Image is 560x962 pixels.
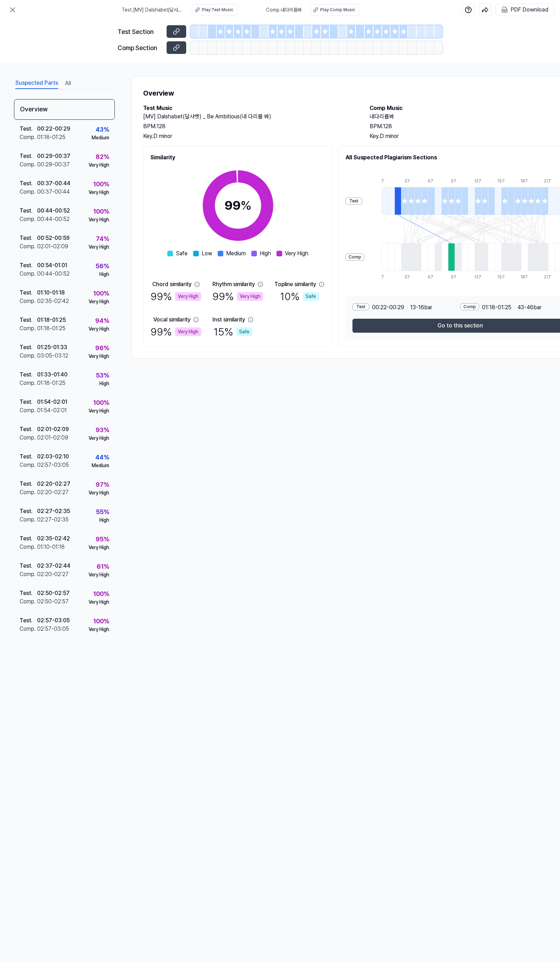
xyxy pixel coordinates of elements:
div: Very High [89,598,109,606]
span: High [260,249,271,258]
div: 95 % [96,534,109,544]
div: Comp . [20,324,37,333]
div: 02:50 - 02:57 [37,589,70,597]
div: 67 [428,178,434,184]
div: 94 % [95,316,109,325]
div: 00:44 - 00:52 [37,215,70,223]
div: 61 % [97,562,109,571]
div: Very High [89,435,109,442]
div: Test . [20,261,37,270]
div: Test . [20,343,37,352]
div: 37 [404,178,411,184]
div: Chord similarity [152,280,191,289]
div: Very High [89,626,109,633]
div: 01:10 - 01:18 [37,543,65,551]
div: 44 % [95,452,109,462]
div: 100 % [93,398,109,407]
div: Safe [303,292,319,301]
span: 43 - 46 bar [517,303,541,312]
div: Test . [20,562,37,570]
div: 02:20 - 02:27 [37,480,70,488]
div: Test . [20,179,37,188]
div: Test . [20,589,37,597]
div: 02:01 - 02:09 [37,242,68,251]
div: 01:10 - 01:18 [37,289,65,297]
a: Play Comp Music [310,4,360,15]
div: 02:20 - 02:27 [37,488,69,497]
div: Play Comp Music [320,7,355,13]
div: 67 [428,274,434,280]
div: 03:05 - 03:12 [37,352,68,360]
div: 02:57 - 03:05 [37,625,69,633]
div: High [99,271,109,278]
div: 97 % [96,480,109,489]
div: Comp [460,303,479,310]
div: 00:52 - 00:59 [37,234,70,242]
div: 53 % [96,371,109,380]
div: Test . [20,289,37,297]
div: 157 [497,274,504,280]
div: Comp . [20,297,37,305]
div: 02:50 - 02:57 [37,597,69,606]
div: Comp . [20,543,37,551]
div: Very High [89,325,109,333]
span: Low [202,249,212,258]
div: 74 % [96,234,109,243]
div: 02:35 - 02:42 [37,297,69,305]
div: Comp . [20,515,37,524]
div: Key. D minor [143,132,356,140]
div: Test . [20,616,37,625]
div: Very High [89,353,109,360]
div: Comp . [20,461,37,469]
div: Test . [20,207,37,215]
div: 01:33 - 01:40 [37,371,68,379]
div: Comp . [20,570,37,579]
div: Very High [175,292,201,301]
div: 00:44 - 00:52 [37,207,70,215]
div: Test . [20,480,37,488]
div: Test [352,303,369,310]
div: Very High [89,489,109,497]
div: Test . [20,316,37,324]
div: Medium [92,462,109,469]
div: 96 % [95,343,109,353]
div: Very High [89,243,109,251]
div: Safe [236,327,252,336]
div: Comp . [20,434,37,442]
div: Very High [89,189,109,196]
div: Comp . [20,215,37,223]
div: 02:27 - 02:35 [37,515,69,524]
div: 56 % [96,261,109,271]
div: Very High [89,571,109,579]
div: 99 % [150,289,201,304]
div: Comp . [20,625,37,633]
div: 02:57 - 03:05 [37,616,70,625]
div: Comp . [20,597,37,606]
div: 02:20 - 02:27 [37,570,69,579]
div: 7 [381,178,388,184]
div: Comp [345,254,364,261]
div: 157 [497,178,504,184]
div: 02:35 - 02:42 [37,534,70,543]
div: 00:37 - 00:44 [37,188,70,196]
span: % [240,198,252,213]
div: Test . [20,425,37,434]
div: 15 % [213,324,252,340]
button: Suspected Parts [15,78,58,89]
div: 7 [381,274,388,280]
div: Test . [20,125,37,133]
div: 00:29 - 00:37 [37,152,70,160]
div: 100 % [93,589,109,598]
img: PDF Download [502,7,508,13]
div: 93 % [96,425,109,435]
div: Medium [92,134,109,141]
div: 00:54 - 01:01 [37,261,67,270]
div: 97 [451,178,457,184]
div: 00:22 - 00:29 [37,125,70,133]
h2: Test Music [143,104,356,112]
div: BPM. 128 [143,122,356,131]
div: Topline similarity [274,280,316,289]
div: 02:37 - 02:44 [37,562,70,570]
div: 97 [451,274,457,280]
div: Test . [20,452,37,461]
